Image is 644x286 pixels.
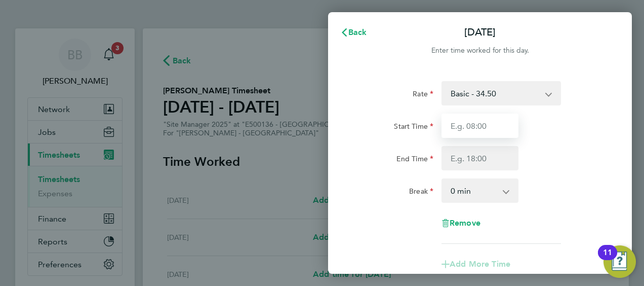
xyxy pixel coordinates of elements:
span: Remove [450,218,480,228]
button: Remove [441,219,480,227]
button: Open Resource Center, 11 new notifications [603,245,636,278]
p: [DATE] [464,25,496,40]
label: Rate [413,89,433,101]
span: Back [348,27,367,37]
button: Back [330,22,377,43]
input: E.g. 18:00 [441,146,518,170]
label: Start Time [394,122,433,134]
label: Break [409,187,433,199]
div: 11 [603,253,612,266]
input: E.g. 08:00 [441,114,518,138]
div: Enter time worked for this day. [328,45,632,57]
label: End Time [396,154,433,166]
